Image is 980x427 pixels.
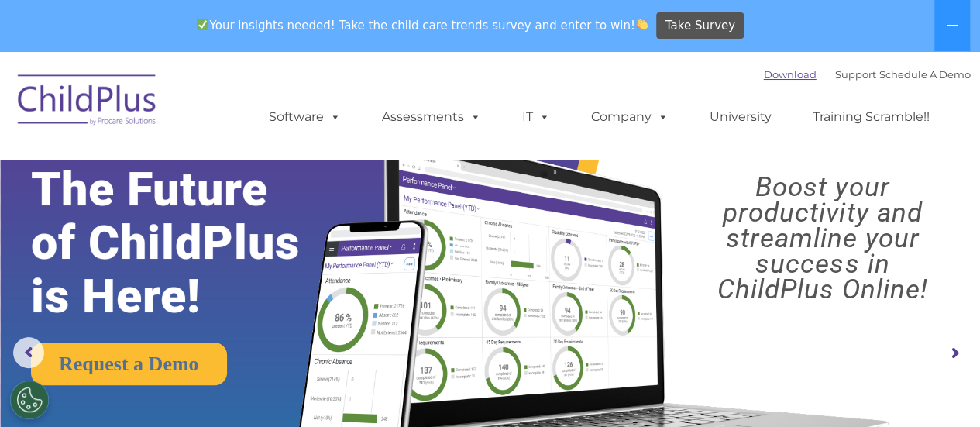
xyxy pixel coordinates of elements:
[665,12,735,40] span: Take Survey
[576,102,684,133] a: Company
[677,174,968,302] rs-layer: Boost your productivity and streamline your success in ChildPlus Online!
[253,102,356,133] a: Software
[507,102,566,133] a: IT
[764,68,971,81] font: |
[656,12,744,40] a: Take Survey
[197,19,208,30] img: ✅
[191,10,655,40] span: Your insights needed! Take the child care trends survey and enter to win!
[10,64,165,141] img: ChildPlus by Procare Solutions
[835,68,876,81] a: Support
[31,163,344,323] rs-layer: The Future of ChildPlus is Here!
[10,381,49,419] button: Cookies Settings
[366,102,497,133] a: Assessments
[215,102,263,114] span: Last name
[636,19,648,30] img: 👏
[764,68,817,81] a: Download
[31,343,227,385] a: Request a Demo
[797,102,945,133] a: Training Scramble!!
[879,68,971,81] a: Schedule A Demo
[694,102,787,133] a: University
[215,166,281,177] span: Phone number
